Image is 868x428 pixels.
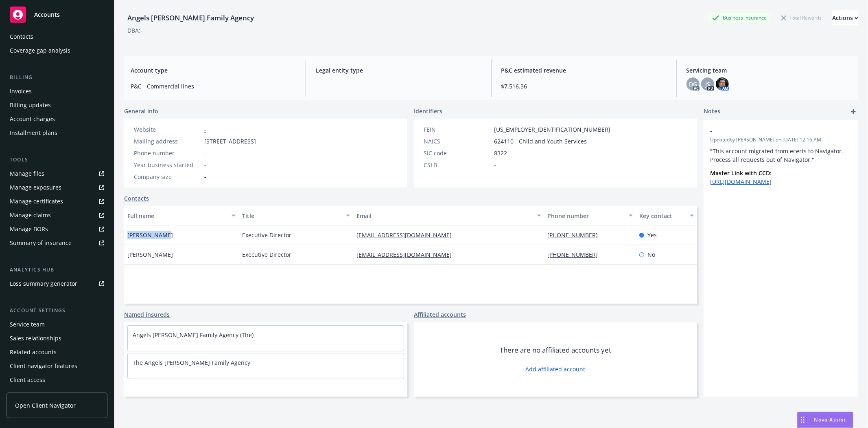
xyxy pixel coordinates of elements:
div: SIC code [424,149,491,157]
a: - [204,126,206,133]
div: Angels [PERSON_NAME] Family Agency [124,13,257,23]
div: Account settings [7,307,107,315]
a: Manage BORs [7,223,107,236]
a: Manage exposures [7,181,107,194]
span: [US_EMPLOYER_IDENTIFICATION_NUMBER] [494,125,610,134]
div: Mailing address [134,137,201,146]
a: Named insureds [124,310,170,319]
div: FEIN [424,125,491,134]
div: Key contact [639,212,685,220]
a: Invoices [7,85,107,98]
div: Coverage gap analysis [10,44,70,57]
div: Manage BORs [10,223,48,236]
div: Manage certificates [10,195,63,208]
strong: Master Link with CCD: [710,169,772,177]
span: Executive Director [242,250,291,259]
div: Manage files [10,167,44,180]
span: There are no affiliated accounts yet [500,345,611,355]
span: - [494,161,496,169]
div: Drag to move [798,412,808,428]
div: Client access [10,373,45,386]
div: Loss summary generator [10,277,77,290]
a: The Angels [PERSON_NAME] Family Agency [133,359,250,366]
div: Client navigator features [10,360,77,373]
a: Manage certificates [7,195,107,208]
div: Website [134,125,201,134]
span: Updated by [PERSON_NAME] on [DATE] 12:16 AM [710,136,852,143]
div: Analytics hub [7,266,107,274]
a: Sales relationships [7,332,107,345]
button: Title [239,206,354,225]
div: Phone number [548,212,624,220]
div: Full name [127,212,227,220]
a: Account charges [7,113,107,126]
div: Phone number [134,149,201,157]
a: Add affiliated account [526,365,586,373]
div: CSLB [424,161,491,169]
a: Affiliated accounts [414,310,466,319]
span: Executive Director [242,231,291,239]
button: Actions [832,10,858,26]
div: Related accounts [10,346,57,359]
div: Installment plans [10,126,57,139]
a: Contacts [7,30,107,43]
span: Servicing team [687,66,852,75]
a: Summary of insurance [7,236,107,249]
div: Manage exposures [10,181,61,194]
a: Installment plans [7,126,107,139]
span: Legal entity type [316,66,481,75]
span: No [647,250,655,259]
div: -Updatedby [PERSON_NAME] on [DATE] 12:16 AM"This account migrated from ecerts to Navigator. Proce... [704,120,858,192]
span: [PERSON_NAME] [127,231,173,239]
div: Email [356,212,532,220]
a: [PHONE_NUMBER] [548,231,605,239]
span: Yes [647,231,657,239]
div: Tools [7,156,107,164]
button: Email [353,206,544,225]
button: Key contact [636,206,697,225]
div: Year business started [134,161,201,169]
span: Open Client Navigator [15,401,76,410]
span: 8322 [494,149,507,157]
span: - [316,82,481,90]
a: [EMAIL_ADDRESS][DOMAIN_NAME] [356,231,458,239]
span: Accounts [34,11,60,18]
span: - [204,172,206,181]
div: Contacts [10,30,33,43]
div: Actions [832,10,858,26]
span: Notes [704,107,720,117]
a: Client access [7,373,107,386]
span: $7,516.36 [501,82,667,90]
div: Total Rewards [777,13,826,23]
a: Manage files [7,167,107,180]
div: Company size [134,172,201,181]
a: Billing updates [7,99,107,112]
a: add [848,107,858,117]
button: Nova Assist [797,412,853,428]
span: - [710,126,831,135]
span: JS [705,80,710,88]
a: Accounts [7,3,107,26]
div: Summary of insurance [10,236,72,249]
div: Billing updates [10,99,51,112]
span: P&C estimated revenue [501,66,667,75]
span: [STREET_ADDRESS] [204,137,256,146]
button: Phone number [544,206,636,225]
div: Invoices [10,85,32,98]
img: photo [716,77,729,90]
a: [PHONE_NUMBER] [548,251,605,258]
div: Manage claims [10,209,51,222]
button: Full name [124,206,239,225]
div: DBA: - [127,26,142,35]
div: Title [242,212,341,220]
span: DG [689,80,697,88]
span: 624110 - Child and Youth Services [494,137,587,146]
span: Account type [131,66,296,75]
a: Angels [PERSON_NAME] Family Agency (The) [133,331,254,339]
a: Manage claims [7,209,107,222]
a: [URL][DOMAIN_NAME] [710,178,772,185]
div: Account charges [10,113,55,126]
div: Sales relationships [10,332,61,345]
span: Nova Assist [814,416,846,423]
